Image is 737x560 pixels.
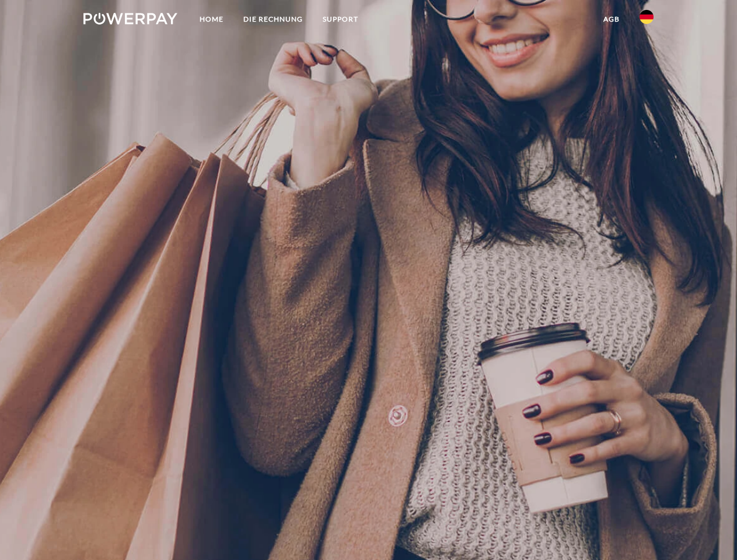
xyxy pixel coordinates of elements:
[640,10,654,24] img: de
[313,9,368,30] a: SUPPORT
[593,9,630,30] a: agb
[190,9,233,30] a: Home
[233,9,313,30] a: DIE RECHNUNG
[83,13,177,24] img: logo-powerpay-white.svg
